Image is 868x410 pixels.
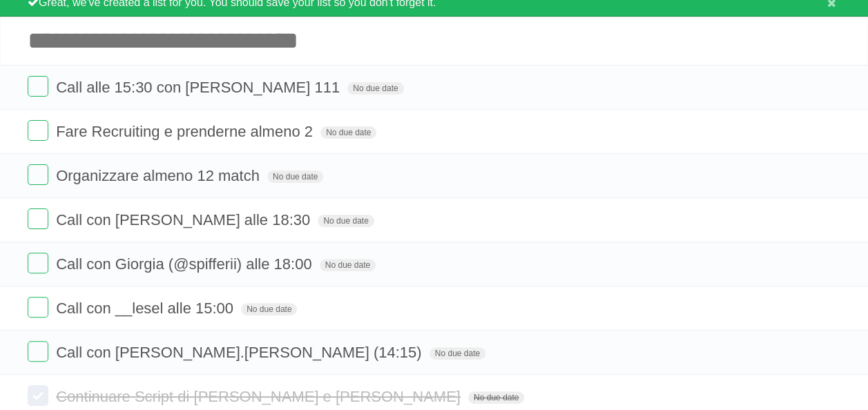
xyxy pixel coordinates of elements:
[56,388,464,405] span: Continuare Script di [PERSON_NAME] e [PERSON_NAME]
[320,259,376,271] span: No due date
[347,82,403,95] span: No due date
[56,79,343,96] span: Call alle 15:30 con [PERSON_NAME] 111
[267,170,323,183] span: No due date
[28,385,48,406] label: Done
[56,167,263,184] span: Organizzare almeno 12 match
[28,297,48,318] label: Done
[318,215,374,227] span: No due date
[56,255,315,273] span: Call con Giorgia (@spifferii) alle 18:00
[56,123,316,140] span: Fare Recruiting e prenderne almeno 2
[468,391,524,404] span: No due date
[28,253,48,273] label: Done
[28,120,48,141] label: Done
[56,344,425,361] span: Call con [PERSON_NAME].[PERSON_NAME] (14:15)
[28,341,48,362] label: Done
[56,211,314,228] span: Call con [PERSON_NAME] alle 18:30
[56,300,237,317] span: Call con __lesel alle 15:00
[320,126,376,139] span: No due date
[241,303,297,315] span: No due date
[28,76,48,97] label: Done
[430,347,485,360] span: No due date
[28,208,48,229] label: Done
[28,164,48,185] label: Done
